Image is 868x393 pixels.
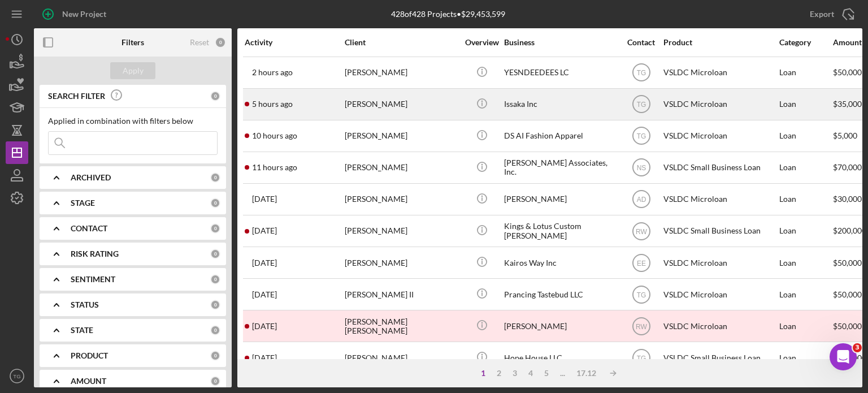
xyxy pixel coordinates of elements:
[345,248,458,278] div: [PERSON_NAME]
[663,184,776,214] div: VSLDC Microloan
[71,326,93,335] b: STATE
[779,248,832,278] div: Loan
[71,275,115,284] b: SENTIMENT
[636,322,647,330] text: RW
[663,38,776,47] div: Product
[345,89,458,119] div: [PERSON_NAME]
[663,311,776,341] div: VSLDC Microloan
[210,172,220,183] div: 0
[504,121,617,151] div: DS AI Fashion Apparel
[636,69,646,77] text: TG
[252,322,277,331] time: 2025-08-20 23:43
[252,290,277,299] time: 2025-08-21 02:14
[252,195,277,204] time: 2025-08-22 16:50
[210,376,220,386] div: 0
[571,369,602,378] div: 17.12
[345,38,458,47] div: Client
[779,343,832,373] div: Loan
[504,279,617,309] div: Prancing Tastebud LLC
[210,300,220,310] div: 0
[71,198,95,208] b: STAGE
[779,58,832,88] div: Loan
[121,38,144,47] b: Filters
[523,369,539,378] div: 4
[779,311,832,341] div: Loan
[779,38,832,47] div: Category
[779,184,832,214] div: Loan
[210,325,220,335] div: 0
[34,3,118,25] button: New Project
[504,311,617,341] div: [PERSON_NAME]
[345,311,458,341] div: [PERSON_NAME] [PERSON_NAME]
[210,249,220,259] div: 0
[71,249,119,258] b: RISK RATING
[539,369,554,378] div: 5
[252,353,277,362] time: 2025-08-20 23:13
[210,91,220,101] div: 0
[245,38,344,47] div: Activity
[663,89,776,119] div: VSLDC Microloan
[830,343,857,370] iframe: Intercom live chat
[504,343,617,373] div: Hope House LLC
[252,258,277,267] time: 2025-08-21 16:58
[504,216,617,246] div: Kings & Lotus Custom [PERSON_NAME]
[71,173,111,182] b: ARCHIVED
[475,369,491,378] div: 1
[13,373,20,379] text: TG
[504,58,617,88] div: YESNDEEDEES LC
[636,164,646,172] text: NS
[210,223,220,234] div: 0
[252,226,277,235] time: 2025-08-22 04:29
[345,343,458,373] div: [PERSON_NAME]
[663,279,776,309] div: VSLDC Microloan
[71,224,107,233] b: CONTACT
[345,153,458,183] div: [PERSON_NAME]
[48,116,218,126] div: Applied in combination with filters below
[636,132,646,140] text: TG
[252,131,297,140] time: 2025-08-25 17:43
[252,68,293,77] time: 2025-08-26 01:30
[461,38,503,47] div: Overview
[853,343,862,352] span: 3
[636,259,645,267] text: EE
[345,184,458,214] div: [PERSON_NAME]
[798,3,862,25] button: Export
[636,291,646,299] text: TG
[491,369,507,378] div: 2
[507,369,523,378] div: 3
[504,38,617,47] div: Business
[252,163,297,172] time: 2025-08-25 16:54
[636,354,646,362] text: TG
[810,3,834,25] div: Export
[391,10,505,19] div: 428 of 428 Projects • $29,453,599
[210,198,220,208] div: 0
[110,62,155,79] button: Apply
[779,153,832,183] div: Loan
[6,365,28,387] button: TG
[663,58,776,88] div: VSLDC Microloan
[215,37,226,48] div: 0
[663,343,776,373] div: VSLDC Small Business Loan
[663,153,776,183] div: VSLDC Small Business Loan
[62,3,106,25] div: New Project
[554,369,571,378] div: ...
[663,216,776,246] div: VSLDC Small Business Loan
[636,196,646,204] text: AD
[345,58,458,88] div: [PERSON_NAME]
[345,121,458,151] div: [PERSON_NAME]
[636,101,646,109] text: TG
[779,216,832,246] div: Loan
[779,279,832,309] div: Loan
[663,248,776,278] div: VSLDC Microloan
[779,89,832,119] div: Loan
[71,377,106,386] b: AMOUNT
[345,279,458,309] div: [PERSON_NAME] II
[504,184,617,214] div: [PERSON_NAME]
[620,38,662,47] div: Contact
[504,248,617,278] div: Kairos Way Inc
[252,100,293,109] time: 2025-08-25 23:05
[345,216,458,246] div: [PERSON_NAME]
[48,92,105,101] b: SEARCH FILTER
[123,62,144,79] div: Apply
[71,300,99,309] b: STATUS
